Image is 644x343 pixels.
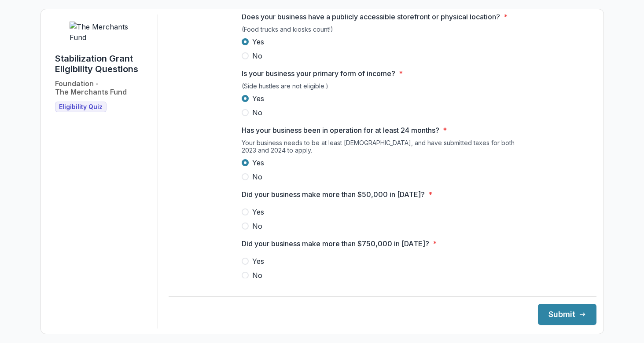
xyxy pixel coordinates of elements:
[242,238,429,249] p: Did your business make more than $750,000 in [DATE]?
[242,11,500,22] p: Does your business have a publicly accessible storefront or physical location?
[538,304,596,325] button: Submit
[252,171,262,182] span: No
[252,36,264,47] span: Yes
[252,93,264,104] span: Yes
[252,221,262,231] span: No
[242,189,425,200] p: Did your business make more than $50,000 in [DATE]?
[242,26,523,36] div: (Food trucks and kiosks count!)
[252,51,262,61] span: No
[252,270,262,281] span: No
[55,53,151,74] h1: Stabilization Grant Eligibility Questions
[59,103,103,111] span: Eligibility Quiz
[242,139,523,157] div: Your business needs to be at least [DEMOGRAPHIC_DATA], and have submitted taxes for both 2023 and...
[252,107,262,118] span: No
[242,82,523,93] div: (Side hustles are not eligible.)
[55,80,127,96] h2: Foundation - The Merchants Fund
[252,207,264,217] span: Yes
[70,22,136,43] img: The Merchants Fund
[252,157,264,168] span: Yes
[242,68,395,79] p: Is your business your primary form of income?
[252,256,264,266] span: Yes
[242,125,439,135] p: Has your business been in operation for at least 24 months?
